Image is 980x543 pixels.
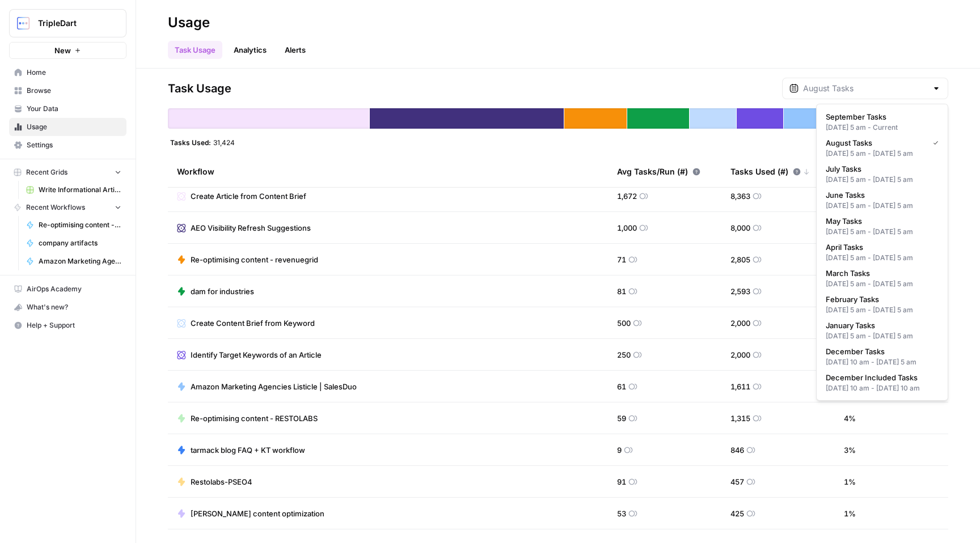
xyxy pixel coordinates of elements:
span: 9 [617,444,622,456]
span: Recent Grids [26,167,67,177]
span: August Tasks [826,137,924,149]
div: [DATE] 5 am - [DATE] 5 am [826,279,939,289]
div: [DATE] 5 am - [DATE] 5 am [826,331,939,341]
a: dam for industries [177,286,254,297]
span: Task Usage [168,80,231,96]
a: AirOps Academy [9,280,126,298]
a: Browse [9,82,126,100]
span: April Tasks [826,241,934,253]
span: December Included Tasks [826,372,934,383]
span: 61 [617,381,626,392]
span: Re-optimising content - revenuegrid [39,220,121,230]
a: Restolabs-PSEO4 [177,476,252,487]
span: tarmack blog FAQ + KT workflow [191,444,305,456]
span: Settings [27,140,121,150]
div: [DATE] 5 am - [DATE] 5 am [826,175,939,185]
span: Identify Target Keywords of an Article [191,349,322,360]
span: AirOps Academy [27,284,121,294]
span: 91 [617,476,626,487]
button: Workspace: TripleDart [9,9,126,37]
div: Tasks Used (#) [730,156,810,187]
span: 425 [730,508,744,519]
input: August Tasks [803,83,927,94]
span: 2,593 [730,286,750,297]
span: September Tasks [826,111,934,122]
span: December Tasks [826,346,934,357]
div: [DATE] 5 am - [DATE] 5 am [826,149,939,159]
span: 59 [617,413,626,424]
div: [DATE] 5 am - [DATE] 5 am [826,201,939,211]
span: Tasks Used: [170,138,211,147]
a: Your Data [9,100,126,118]
span: 1,315 [730,413,750,424]
span: AEO Visibility Refresh Suggestions [191,222,311,234]
span: January Tasks [826,320,934,331]
a: Amazon Marketing Agencies Listicle | SalesDuo [21,252,126,270]
div: [DATE] 5 am - [DATE] 5 am [826,305,939,315]
span: 71 [617,254,626,265]
span: Usage [27,122,121,132]
div: What's new? [10,299,126,316]
a: Re-optimising content - revenuegrid [21,216,126,234]
span: Restolabs-PSEO4 [191,476,252,487]
span: Re-optimising content - revenuegrid [191,254,318,265]
span: 846 [730,444,744,456]
span: 8,363 [730,190,750,202]
span: February Tasks [826,294,934,305]
img: TripleDart Logo [13,13,33,33]
span: 1 % [844,476,856,487]
a: [PERSON_NAME] content optimization [177,508,324,519]
a: Home [9,63,126,82]
span: Your Data [27,104,121,114]
button: What's new? [9,298,126,316]
a: Usage [9,118,126,136]
div: Usage [168,14,210,32]
span: Help + Support [27,320,121,330]
span: New [54,45,71,56]
span: TripleDart [38,18,107,29]
span: 457 [730,476,744,487]
span: June Tasks [826,189,934,201]
span: 2,805 [730,254,750,265]
div: Workflow [177,156,599,187]
div: [DATE] 5 am - [DATE] 5 am [826,253,939,263]
span: 3 % [844,444,856,456]
span: Browse [27,86,121,96]
span: Amazon Marketing Agencies Listicle | SalesDuo [39,256,121,266]
span: company artifacts [39,238,121,248]
span: 1,672 [617,190,637,202]
span: 81 [617,286,626,297]
span: Create Article from Content Brief [191,190,306,202]
span: 500 [617,317,631,329]
span: 1,611 [730,381,750,392]
span: 2,000 [730,349,750,360]
span: Write Informational Article - AccuKnox [39,185,121,195]
span: 53 [617,508,626,519]
a: Settings [9,136,126,154]
div: [DATE] 10 am - [DATE] 10 am [826,383,939,393]
span: Create Content Brief from Keyword [191,317,315,329]
span: May Tasks [826,215,934,227]
a: Alerts [278,41,312,59]
span: 1,000 [617,222,637,234]
span: 1 % [844,508,856,519]
div: [DATE] 5 am - [DATE] 5 am [826,227,939,237]
button: Recent Grids [9,164,126,181]
span: July Tasks [826,163,934,175]
span: Recent Workflows [26,202,85,213]
a: tarmack blog FAQ + KT workflow [177,444,305,456]
span: Home [27,67,121,78]
span: 31,424 [213,138,235,147]
div: [DATE] 5 am - Current [826,122,939,133]
span: 2,000 [730,317,750,329]
div: Avg Tasks/Run (#) [617,156,700,187]
button: New [9,42,126,59]
span: 250 [617,349,631,360]
div: [DATE] 10 am - [DATE] 5 am [826,357,939,367]
span: 4 % [844,413,856,424]
a: Re-optimising content - revenuegrid [177,254,318,265]
button: Recent Workflows [9,199,126,216]
span: dam for industries [191,286,254,297]
span: [PERSON_NAME] content optimization [191,508,324,519]
span: Amazon Marketing Agencies Listicle | SalesDuo [191,381,357,392]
